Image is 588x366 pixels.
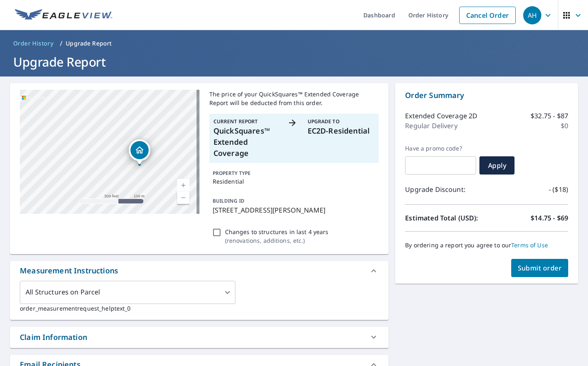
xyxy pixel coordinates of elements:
[20,281,235,304] div: All Structures on Parcel
[405,213,486,223] p: Estimated Total (USD):
[10,37,578,50] nav: breadcrumb
[20,332,87,343] div: Claim Information
[308,125,375,136] p: EC2D-Residential
[225,227,329,236] p: Changes to structures in last 4 years
[405,111,477,121] p: Extended Coverage 2D
[479,156,514,175] button: Apply
[213,177,376,186] p: Residential
[459,7,516,24] a: Cancel Order
[213,125,281,159] p: QuickSquares™ Extended Coverage
[10,327,389,348] div: Claim Information
[405,242,568,249] p: By ordering a report you agree to our
[518,263,562,273] span: Submit order
[213,197,244,204] p: BUILDING ID
[20,265,118,276] div: Measurement Instructions
[13,39,53,48] span: Order History
[66,39,111,48] p: Upgrade Report
[129,139,150,165] div: Dropped pin, building 1, Residential property, 1222 Westfall Rd Superior, MT 59872
[10,37,57,50] a: Order History
[531,111,568,121] p: $32.75 - $87
[15,9,112,22] img: EV Logo
[486,161,508,170] span: Apply
[405,184,486,194] p: Upgrade Discount:
[511,259,569,277] button: Submit order
[20,304,379,313] p: order_measurementrequest_helptext_0
[10,261,389,281] div: Measurement Instructions
[177,179,190,191] a: Current Level 16, Zoom In
[213,205,376,215] p: [STREET_ADDRESS][PERSON_NAME]
[225,236,329,245] p: ( renovations, additions, etc. )
[405,90,568,101] p: Order Summary
[308,118,375,125] p: Upgrade To
[523,6,541,24] div: AH
[10,53,578,70] h1: Upgrade Report
[531,213,568,223] p: $14.75 - $69
[405,121,457,131] p: Regular Delivery
[405,145,476,152] label: Have a promo code?
[511,241,548,249] a: Terms of Use
[561,121,568,131] p: $0
[60,38,62,48] li: /
[213,118,281,125] p: Current Report
[549,184,568,194] p: - ($18)
[209,90,379,107] p: The price of your QuickSquares™ Extended Coverage Report will be deducted from this order.
[177,191,190,204] a: Current Level 16, Zoom Out
[213,170,376,177] p: PROPERTY TYPE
